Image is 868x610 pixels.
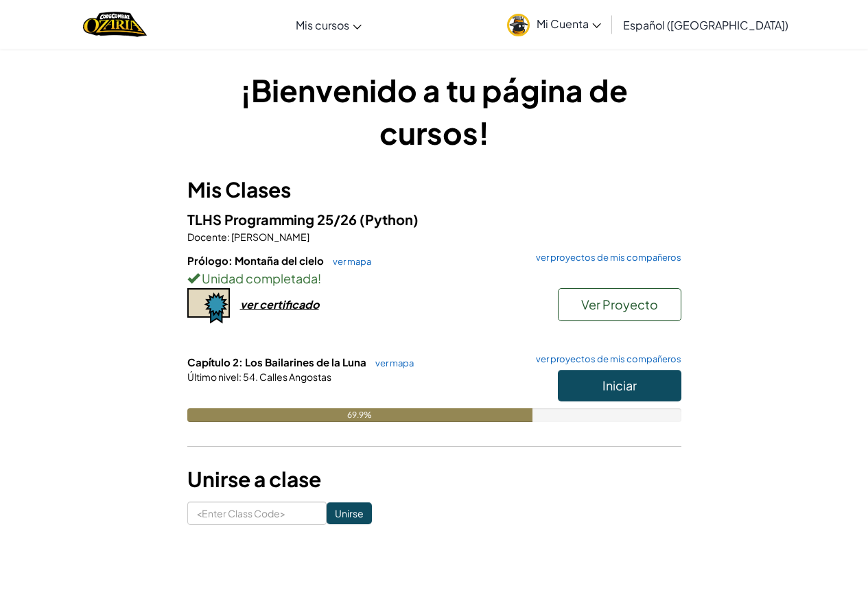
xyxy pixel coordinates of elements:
a: Mi Cuenta [500,3,608,46]
span: Ver Proyecto [581,296,658,312]
span: Mis cursos [296,18,349,32]
a: Español ([GEOGRAPHIC_DATA]) [616,6,795,43]
h3: Mis Clases [187,174,681,205]
span: Mi Cuenta [537,16,601,31]
span: ! [318,270,321,286]
img: Home [83,10,147,38]
span: Español ([GEOGRAPHIC_DATA]) [623,18,788,32]
span: (Python) [360,211,419,228]
span: Prólogo: Montaña del cielo [187,254,326,267]
a: Ozaria by CodeCombat logo [83,10,147,38]
span: [PERSON_NAME] [230,231,309,243]
span: TLHS Programming 25/26 [187,211,360,228]
span: Capítulo 2: Los Bailarines de la Luna [187,355,368,368]
a: ver certificado [187,297,319,312]
h3: Unirse a clase [187,464,681,495]
h1: ¡Bienvenido a tu página de cursos! [187,69,681,154]
span: Último nivel [187,371,239,383]
a: ver proyectos de mis compañeros [529,355,681,364]
a: ver mapa [326,256,371,267]
span: Docente [187,231,227,243]
input: Unirse [327,502,372,524]
span: : [227,231,230,243]
div: ver certificado [240,297,319,312]
input: <Enter Class Code> [187,502,327,525]
span: 54. [242,371,258,383]
button: Ver Proyecto [558,288,681,321]
div: 69.9% [187,408,532,422]
img: certificate-icon.png [187,288,230,324]
span: Iniciar [602,377,637,393]
button: Iniciar [558,370,681,401]
span: Calles Angostas [258,371,331,383]
img: avatar [507,14,530,36]
a: Mis cursos [289,6,368,43]
a: ver proyectos de mis compañeros [529,253,681,262]
span: Unidad completada [200,270,318,286]
span: : [239,371,242,383]
a: ver mapa [368,357,414,368]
